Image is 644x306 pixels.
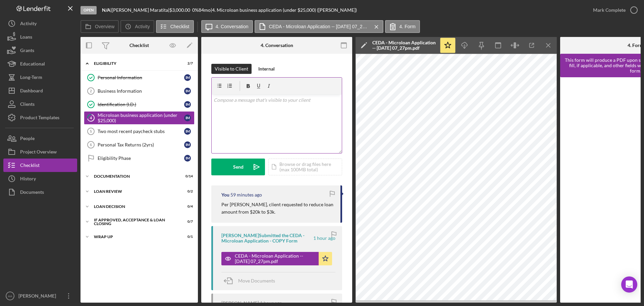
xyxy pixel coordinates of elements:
tspan: 6 [90,143,92,147]
div: Mark Complete [593,3,626,17]
p: Per [PERSON_NAME], client requested to reduce loan amount from $20k to $3k. [221,201,334,216]
div: Personal Tax Returns (2yrs) [98,142,184,147]
div: 2 / 7 [181,61,193,65]
div: 0 / 7 [181,220,193,224]
div: I M [184,74,191,81]
div: CEDA - Microloan Application -- [DATE] 07_27pm.pdf [235,253,315,264]
div: Eligibility Phase [98,156,184,161]
label: CEDA - Microloan Application -- [DATE] 07_27pm.pdf [269,24,370,29]
button: CEDA - Microloan Application -- [DATE] 07_27pm.pdf [255,20,383,33]
label: 4. Conversation [216,24,249,29]
a: Identification (I.D.)IM [84,98,195,111]
tspan: 5 [90,129,92,133]
text: AA [8,294,12,298]
a: Personal InformationIM [84,71,195,84]
button: 4. Form [385,20,420,33]
span: Move Documents [238,278,275,283]
div: [PERSON_NAME] Maratita | [112,7,169,13]
div: 0 / 4 [181,205,193,209]
div: 0 / 14 [181,174,193,178]
button: Overview [80,20,119,33]
label: 4. Form [399,24,416,29]
div: I M [184,128,191,135]
button: CEDA - Microloan Application -- [DATE] 07_27pm.pdf [221,252,332,265]
button: 4. Conversation [201,20,253,33]
div: Documentation [94,174,176,178]
div: [PERSON_NAME] [221,300,259,306]
div: Send [233,159,244,175]
div: Checklist [129,43,149,48]
div: I M [184,88,191,94]
div: 84 mo [199,7,211,13]
div: 4. Form [628,43,644,48]
button: AA[PERSON_NAME] [3,289,77,303]
tspan: 4 [90,116,92,120]
label: Overview [95,24,114,29]
button: Checklist [156,20,194,33]
div: You [221,192,229,198]
button: Send [211,159,265,175]
time: 2025-08-10 23:30 [230,192,262,198]
a: 5Two most recent paycheck stubsIM [84,125,195,138]
a: 4Microloan business application (under $25,000)IM [84,111,195,125]
button: Visible to Client [211,64,252,74]
div: Microloan business application (under $25,000) [98,113,184,123]
div: | [102,7,112,13]
div: Two most recent paycheck stubs [98,129,184,134]
div: 0 % [192,7,199,13]
button: Internal [255,64,278,74]
div: $3,000.00 [169,7,192,13]
div: Identification (I.D.) [98,102,184,107]
tspan: 2 [90,89,92,93]
div: Personal Information [98,75,184,80]
div: 0 / 1 [181,235,193,239]
a: Eligibility PhaseIM [84,151,195,165]
div: Visible to Client [215,64,248,74]
a: 2Business InformationIM [84,84,195,98]
div: [PERSON_NAME] [17,289,60,304]
div: I M [184,141,191,148]
div: 4. Conversation [261,43,293,48]
button: Activity [120,20,154,33]
label: Checklist [170,24,190,29]
button: Move Documents [221,272,282,289]
div: If approved, acceptance & loan closing [94,218,176,226]
div: CEDA - Microloan Application -- [DATE] 07_27pm.pdf [372,40,436,51]
time: 2025-08-10 23:09 [260,300,282,306]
